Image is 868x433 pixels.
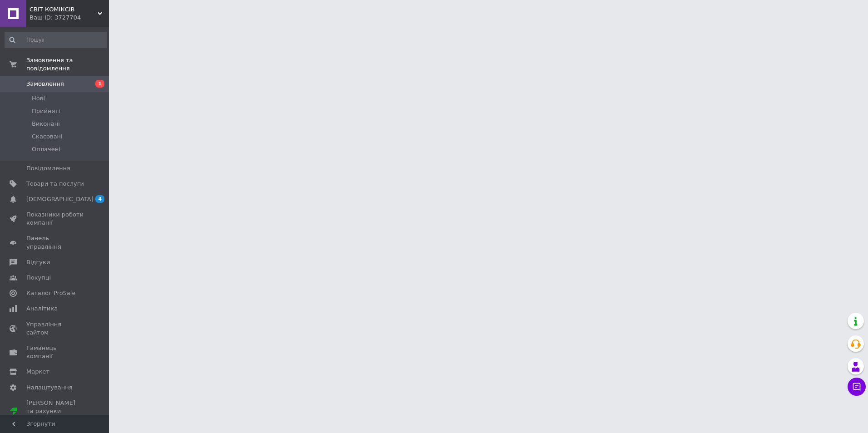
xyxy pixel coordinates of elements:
[30,14,109,22] div: Ваш ID: 3727704
[26,320,84,337] span: Управління сайтом
[32,94,45,103] span: Нові
[26,56,109,73] span: Замовлення та повідомлення
[26,368,49,376] span: Маркет
[26,195,94,203] span: [DEMOGRAPHIC_DATA]
[30,5,98,14] span: СВІТ КОМІКСІВ
[26,164,70,172] span: Повідомлення
[32,145,60,153] span: Оплачені
[32,107,60,115] span: Прийняті
[26,211,84,227] span: Показники роботи компанії
[848,378,866,396] button: Чат з покупцем
[26,80,64,88] span: Замовлення
[32,120,60,128] span: Виконані
[26,305,58,313] span: Аналітика
[26,234,84,251] span: Панель управління
[26,384,73,392] span: Налаштування
[5,32,107,48] input: Пошук
[26,399,84,424] span: [PERSON_NAME] та рахунки
[26,258,50,266] span: Відгуки
[26,274,51,282] span: Покупці
[95,195,104,203] span: 4
[95,80,104,88] span: 1
[26,289,75,297] span: Каталог ProSale
[32,133,63,141] span: Скасовані
[26,344,84,360] span: Гаманець компанії
[26,180,84,188] span: Товари та послуги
